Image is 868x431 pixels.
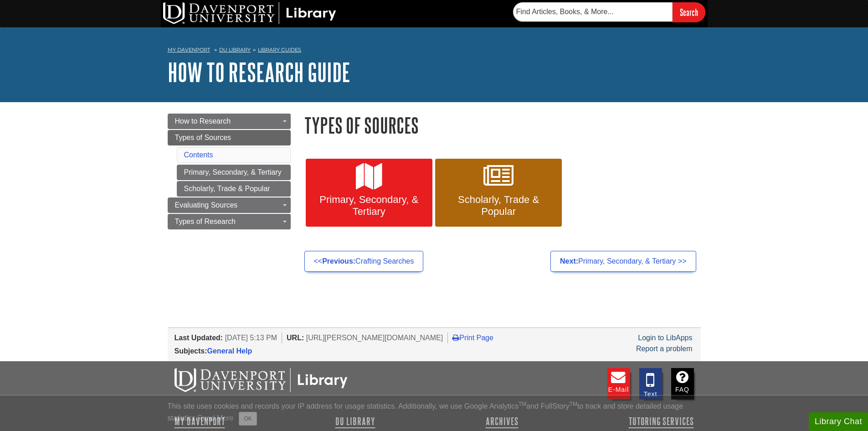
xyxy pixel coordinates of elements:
[639,368,662,400] a: Text
[258,47,301,53] a: Library Guides
[175,134,231,141] span: Types of Sources
[550,251,696,272] a: Next:Primary, Secondary, & Tertiary >>
[313,194,426,218] span: Primary, Secondary, & Tertiary
[197,414,233,422] a: Read More
[638,334,692,342] a: Login to LibApps
[304,114,701,137] h1: Types of Sources
[809,412,868,431] button: Library Chat
[219,47,251,53] a: DU Library
[177,165,291,180] a: Primary, Secondary, & Tertiary
[175,334,223,342] span: Last Updated:
[225,334,277,342] span: [DATE] 5:13 PM
[168,214,291,229] a: Types of Research
[442,194,555,218] span: Scholarly, Trade & Popular
[513,2,705,22] form: Searches DU Library's articles, books, and more
[175,368,348,392] img: DU Libraries
[175,347,207,355] span: Subjects:
[452,334,493,342] a: Print Page
[513,2,673,21] input: Find Articles, Books, & More...
[177,181,291,197] a: Scholarly, Trade & Popular
[304,251,424,272] a: <<Previous:Crafting Searches
[168,58,350,86] a: How to Research Guide
[673,2,705,22] input: Search
[570,401,577,407] sup: TM
[239,412,257,426] button: Close
[163,2,336,24] img: DU Library
[435,159,562,227] a: Scholarly, Trade & Popular
[519,401,526,407] sup: TM
[168,44,701,58] nav: breadcrumb
[452,334,459,341] i: Print Page
[168,114,291,129] a: How to Research
[168,46,210,54] a: My Davenport
[322,257,355,265] strong: Previous:
[175,201,238,209] span: Evaluating Sources
[207,347,252,355] a: General Help
[184,151,213,159] a: Contents
[168,130,291,145] a: Types of Sources
[168,197,291,213] a: Evaluating Sources
[607,368,630,400] a: E-mail
[168,401,701,426] div: This site uses cookies and records your IP address for usage statistics. Additionally, we use Goo...
[560,257,578,265] strong: Next:
[168,114,291,229] div: Guide Page Menu
[306,159,432,227] a: Primary, Secondary, & Tertiary
[175,117,231,125] span: How to Research
[636,345,693,353] a: Report a problem
[175,218,236,225] span: Types of Research
[287,334,304,342] span: URL:
[671,368,694,400] a: FAQ
[306,334,443,342] span: [URL][PERSON_NAME][DOMAIN_NAME]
